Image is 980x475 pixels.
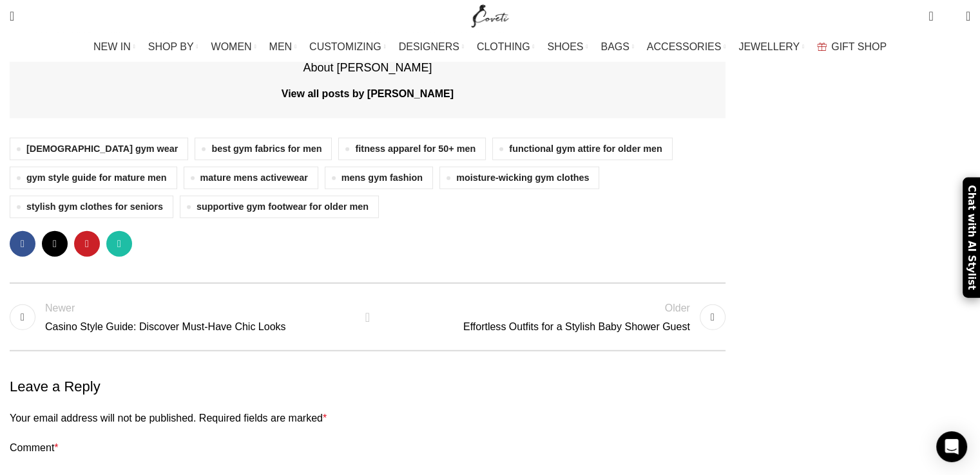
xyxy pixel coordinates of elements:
a: mens gym fashion [325,167,433,189]
a: SHOP BY [148,34,198,60]
a: DESIGNERS [399,34,464,60]
a: Newer Casino Style Guide: Discover Must-Have Chic Looks [10,300,355,334]
span: Casino Style Guide: Discover Must-Have Chic Looks [45,319,342,333]
span: SHOES [547,41,583,53]
a: MEN [269,34,296,60]
a: gym style guide for mature men [10,167,177,189]
div: Newer [45,300,342,317]
span: DESIGNERS [399,41,459,53]
a: 0 [922,3,939,29]
span: Required fields are marked [199,413,327,424]
div: My Wishlist [943,3,956,29]
a: Search [3,3,21,29]
span: NEW IN [93,41,131,53]
span: 0 [946,13,956,23]
a: Site logo [468,10,512,21]
a: WOMEN [211,34,256,60]
a: stylish gym clothes for seniors [10,196,173,218]
a: moisture-wicking gym clothes [439,167,599,189]
span: JEWELLERY [738,41,800,53]
a: CUSTOMIZING [309,34,386,60]
span: ACCESSORIES [647,41,722,53]
a: SHOES [547,34,588,60]
a: best gym fabrics for men [195,138,332,160]
span: CUSTOMIZING [309,41,381,53]
a: X social link [42,231,68,257]
h4: About [PERSON_NAME] [303,60,432,76]
span: GIFT SHOP [831,41,887,53]
img: GiftBag [817,42,827,51]
a: functional gym attire for older men [492,138,672,160]
a: Pinterest social link [74,231,100,257]
label: Comment [10,439,725,456]
a: GIFT SHOP [817,34,887,60]
h3: Leave a Reply [10,377,725,397]
div: Main navigation [3,34,977,60]
a: CLOTHING [477,34,535,60]
a: fitness apparel for 50+ men [338,138,486,160]
div: Open Intercom Messenger [936,431,967,462]
span: 0 [930,6,939,16]
span: MEN [269,41,293,53]
a: Back to list [355,304,380,330]
a: Older Effortless Outfits for a Stylish Baby Shower Guest [380,300,725,334]
span: CLOTHING [477,41,530,53]
a: BAGS [600,34,633,60]
a: View all posts by [PERSON_NAME] [282,86,454,102]
a: supportive gym footwear for older men [180,196,379,218]
span: Older [393,300,690,317]
a: Facebook social link [10,231,35,257]
span: WOMEN [211,41,252,53]
span: Effortless Outfits for a Stylish Baby Shower Guest [393,319,690,333]
a: ACCESSORIES [647,34,726,60]
a: JEWELLERY [738,34,804,60]
a: [DEMOGRAPHIC_DATA] gym wear [10,138,188,160]
span: Your email address will not be published. [10,413,196,424]
span: BAGS [600,41,629,53]
span: SHOP BY [148,41,194,53]
a: WhatsApp social link [106,231,132,257]
a: mature mens activewear [184,167,318,189]
a: NEW IN [93,34,135,60]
